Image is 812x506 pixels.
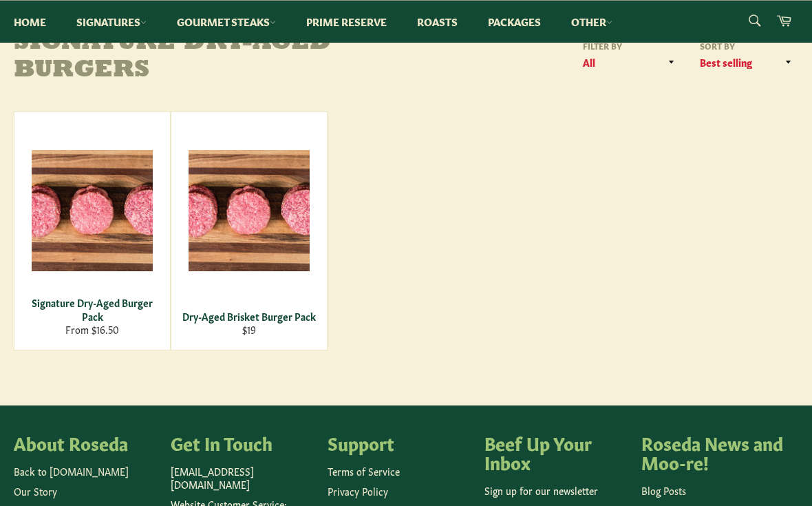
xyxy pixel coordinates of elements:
a: Signature Dry-Aged Burger Pack Signature Dry-Aged Burger Pack From $16.50 [14,112,171,350]
a: Terms of Service [328,464,400,478]
a: Signatures [63,1,160,43]
a: Privacy Policy [328,484,388,498]
h4: About Roseda [14,433,157,452]
a: Packages [474,1,555,43]
label: Filter by [578,40,681,52]
h4: Support [328,433,471,452]
h4: Beef Up Your Inbox [484,433,628,471]
h4: Get In Touch [171,433,314,452]
h4: Roseda News and Moo-re! [641,433,784,471]
a: Blog Posts [641,483,686,497]
a: Other [557,1,626,43]
a: Roasts [403,1,471,43]
a: Our Story [14,484,57,498]
div: Dry-Aged Brisket Burger Pack [180,310,319,323]
h1: Signature Dry-Aged Burgers [14,30,406,84]
label: Sort by [695,40,798,52]
p: Sign up for our newsletter [484,484,628,497]
a: Back to [DOMAIN_NAME] [14,464,129,478]
p: [EMAIL_ADDRESS][DOMAIN_NAME] [171,465,314,492]
img: Signature Dry-Aged Burger Pack [32,150,153,271]
img: Dry-Aged Brisket Burger Pack [189,150,310,271]
a: Gourmet Steaks [163,1,290,43]
div: Signature Dry-Aged Burger Pack [23,296,162,323]
div: From $16.50 [23,323,162,336]
a: Prime Reserve [292,1,400,43]
div: $19 [180,323,319,336]
a: Dry-Aged Brisket Burger Pack Dry-Aged Brisket Burger Pack $19 [171,112,328,350]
